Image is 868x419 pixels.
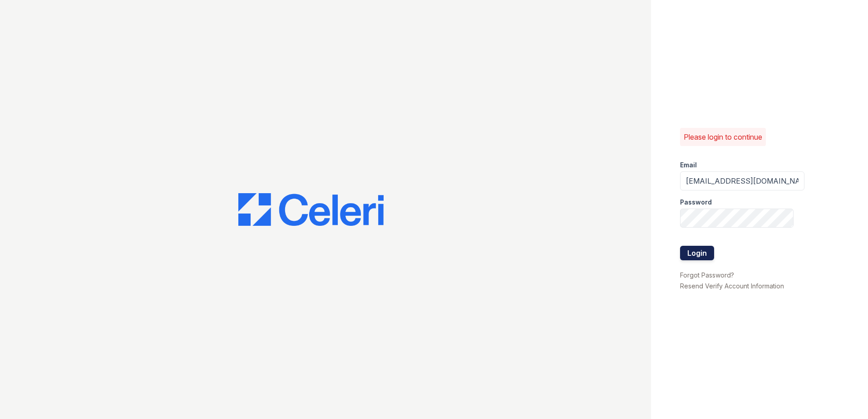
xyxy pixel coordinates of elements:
[680,282,784,290] a: Resend Verify Account Information
[238,193,384,226] img: CE_Logo_Blue-a8612792a0a2168367f1c8372b55b34899dd931a85d93a1a3d3e32e68fde9ad4.png
[680,246,714,260] button: Login
[680,271,734,279] a: Forgot Password?
[680,198,712,207] label: Password
[680,161,697,170] label: Email
[684,132,762,142] p: Please login to continue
